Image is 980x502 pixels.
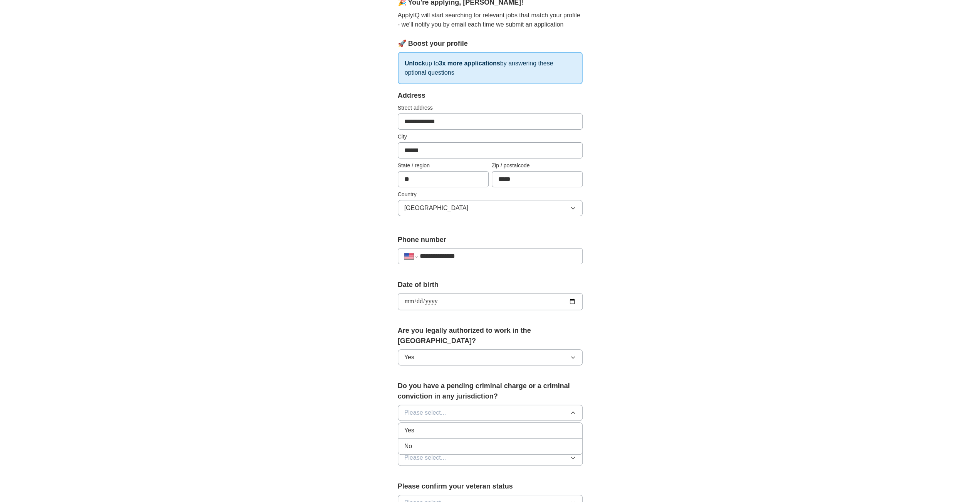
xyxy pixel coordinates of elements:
[404,453,446,462] span: Please select...
[404,353,414,362] span: Yes
[398,405,583,421] button: Please select...
[404,408,446,417] span: Please select...
[405,60,425,67] strong: Unlock
[398,280,583,290] label: Date of birth
[398,325,583,346] label: Are you legally authorized to work in the [GEOGRAPHIC_DATA]?
[404,203,469,213] span: [GEOGRAPHIC_DATA]
[398,200,583,216] button: [GEOGRAPHIC_DATA]
[398,38,583,49] div: 🚀 Boost your profile
[398,90,583,101] div: Address
[398,235,583,245] label: Phone number
[398,133,583,141] label: City
[404,442,412,451] span: No
[398,11,583,29] p: ApplyIQ will start searching for relevant jobs that match your profile - we'll notify you by emai...
[439,60,500,67] strong: 3x more applications
[404,426,414,435] span: Yes
[398,104,583,112] label: Street address
[398,190,583,198] label: Country
[398,52,583,84] p: up to by answering these optional questions
[398,162,489,170] label: State / region
[398,349,583,365] button: Yes
[398,381,583,402] label: Do you have a pending criminal charge or a criminal conviction in any jurisdiction?
[398,450,583,466] button: Please select...
[398,481,583,492] label: Please confirm your veteran status
[492,162,583,170] label: Zip / postalcode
